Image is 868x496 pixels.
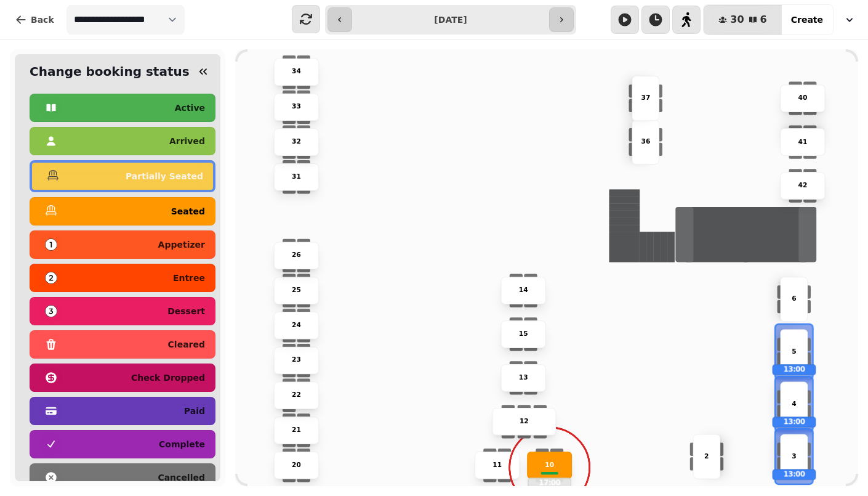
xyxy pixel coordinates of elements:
[168,340,205,349] p: cleared
[791,15,823,24] span: Create
[159,440,205,449] p: complete
[792,294,796,304] p: 6
[292,390,301,400] p: 22
[131,373,205,382] p: check dropped
[184,407,205,415] p: paid
[641,137,650,147] p: 36
[519,373,528,383] p: 13
[126,172,203,181] p: partially seated
[798,181,808,190] p: 42
[292,137,301,147] p: 32
[292,102,301,112] p: 33
[773,365,816,374] p: 13:00
[641,93,650,103] p: 37
[25,63,190,80] h2: Change booking status
[30,430,215,458] button: complete
[292,172,301,182] p: 31
[773,417,816,426] p: 13:00
[798,137,808,147] p: 41
[792,399,796,409] p: 4
[175,104,205,112] p: active
[173,274,205,282] p: entree
[30,330,215,359] button: cleared
[292,425,301,435] p: 21
[730,15,744,25] span: 30
[781,5,833,35] button: Create
[167,307,205,315] p: dessert
[519,285,528,295] p: 14
[773,470,816,479] p: 13:00
[30,463,215,492] button: cancelled
[528,478,571,487] p: 17:00
[30,94,215,122] button: active
[30,297,215,325] button: dessert
[792,346,796,356] p: 5
[30,197,215,226] button: seated
[5,5,64,35] button: Back
[292,356,301,365] p: 23
[158,240,205,249] p: appetizer
[292,250,301,260] p: 26
[30,264,215,292] button: entree
[292,320,301,330] p: 24
[704,452,709,461] p: 2
[30,127,215,155] button: arrived
[492,460,502,470] p: 11
[519,329,528,339] p: 15
[545,460,554,470] p: 10
[171,207,205,216] p: seated
[292,67,301,77] p: 34
[30,230,215,259] button: appetizer
[30,397,215,425] button: paid
[31,15,54,24] span: Back
[760,15,767,25] span: 6
[292,460,301,470] p: 20
[792,452,796,461] p: 3
[169,137,205,145] p: arrived
[30,160,215,192] button: partially seated
[520,417,529,426] p: 12
[158,473,205,482] p: cancelled
[292,285,301,295] p: 25
[30,364,215,392] button: check dropped
[704,5,781,35] button: 306
[798,93,808,103] p: 40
